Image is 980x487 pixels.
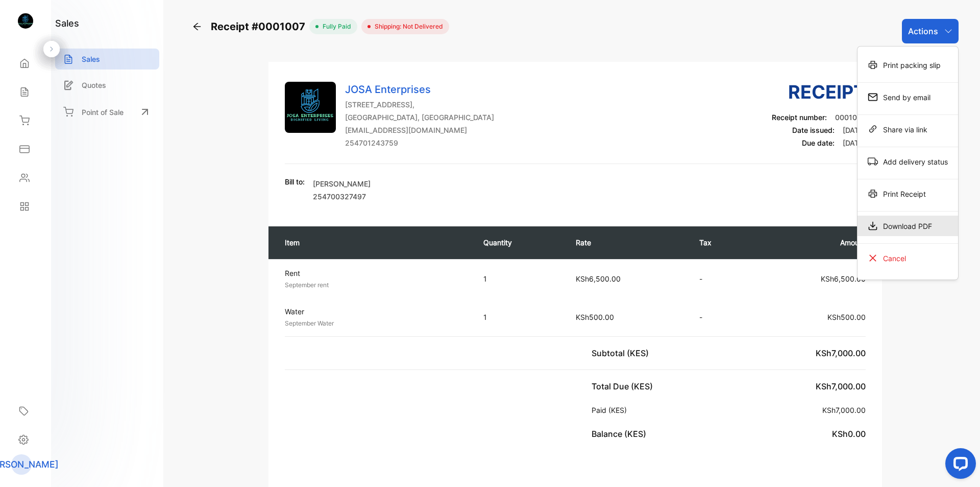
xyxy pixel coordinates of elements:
[592,347,653,359] p: Subtotal (KES)
[816,381,866,391] span: KSh7,000.00
[761,237,866,248] p: Amount
[211,19,309,34] span: Receipt #0001007
[483,237,555,248] p: Quantity
[285,281,465,290] p: September rent
[592,380,657,392] p: Total Due (KES)
[857,183,958,204] div: Print Receipt
[827,313,866,321] span: KSh500.00
[285,268,465,279] p: Rent
[345,137,494,148] p: 254701243759
[371,22,443,31] span: Shipping: Not Delivered
[318,22,351,31] span: fully paid
[82,107,124,118] p: Point of Sale
[857,87,958,107] div: Send by email
[55,75,159,96] a: Quotes
[483,273,555,284] p: 1
[822,406,866,414] span: KSh7,000.00
[592,405,631,415] p: Paid (KES)
[937,444,980,487] iframe: LiveChat chat widget
[345,99,494,110] p: [STREET_ADDRESS],
[483,312,555,322] p: 1
[902,19,959,43] button: Actions
[285,319,465,328] p: September Water
[857,55,958,75] div: Print packing slip
[802,138,835,147] span: Due date:
[699,312,741,322] p: -
[857,248,958,268] div: Cancel
[576,237,679,248] p: Rate
[821,274,866,283] span: KSh6,500.00
[55,101,159,123] a: Point of Sale
[345,82,494,97] p: JOSA Enterprises
[792,126,835,134] span: Date issued:
[313,191,371,202] p: 254700327497
[699,237,741,248] p: Tax
[18,13,33,29] img: logo
[857,216,958,236] div: Download PDF
[772,78,866,106] h3: Receipt
[857,119,958,140] div: Share via link
[82,80,106,90] p: Quotes
[843,126,866,134] span: [DATE]
[843,138,866,147] span: [DATE]
[576,313,614,321] span: KSh500.00
[772,113,827,122] span: Receipt number:
[285,306,465,317] p: Water
[345,125,494,135] p: [EMAIL_ADDRESS][DOMAIN_NAME]
[285,237,463,248] p: Item
[857,151,958,172] div: Add delivery status
[55,49,159,69] a: Sales
[576,274,621,283] span: KSh6,500.00
[832,429,866,439] span: KSh0.00
[908,25,938,37] p: Actions
[285,176,305,187] p: Bill to:
[835,113,866,122] span: 0001007
[345,112,494,123] p: [GEOGRAPHIC_DATA], [GEOGRAPHIC_DATA]
[592,428,650,440] p: Balance (KES)
[313,178,371,189] p: [PERSON_NAME]
[816,348,866,358] span: KSh7,000.00
[699,273,741,284] p: -
[55,16,79,30] h1: sales
[285,82,336,133] img: Company Logo
[82,54,100,64] p: Sales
